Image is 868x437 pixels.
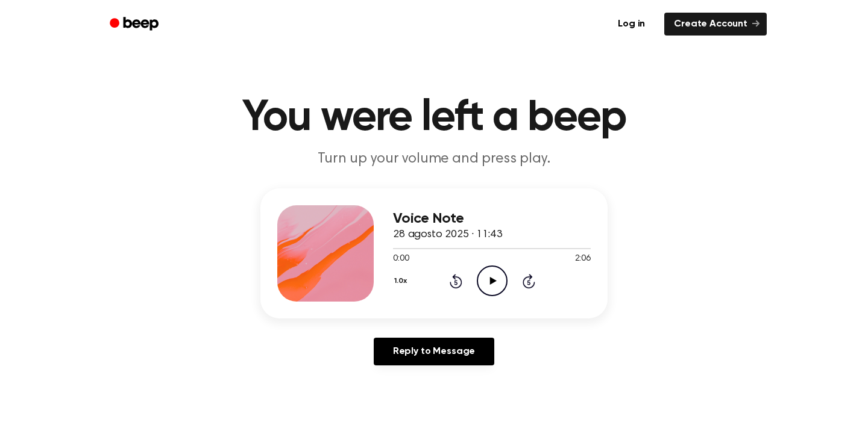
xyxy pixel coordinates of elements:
[575,253,591,265] span: 2:06
[664,13,767,36] a: Create Account
[393,253,409,265] span: 0:00
[203,149,665,169] p: Turn up your volume and press play.
[393,271,411,291] button: 1.0x
[606,10,657,38] a: Log in
[374,338,494,365] a: Reply to Message
[393,229,502,240] span: 28 agosto 2025 · 11:43
[101,13,169,36] a: Beep
[125,96,743,140] h1: You were left a beep
[393,211,591,227] h3: Voice Note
